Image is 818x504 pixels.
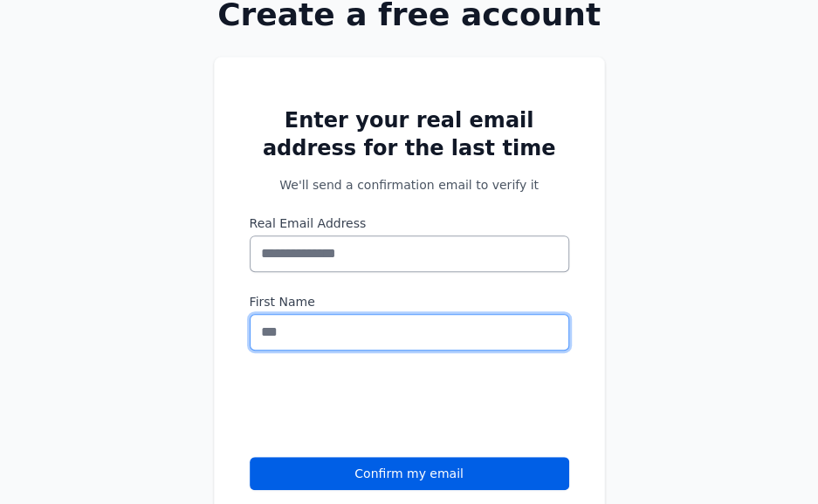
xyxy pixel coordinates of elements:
label: First Name [250,293,569,310]
h2: Enter your real email address for the last time [250,106,569,162]
label: Real Email Address [250,215,569,232]
button: Confirm my email [250,457,569,490]
h1: Create a free account [158,1,661,29]
p: We'll send a confirmation email to verify it [250,176,569,194]
iframe: reCAPTCHA [250,371,515,439]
